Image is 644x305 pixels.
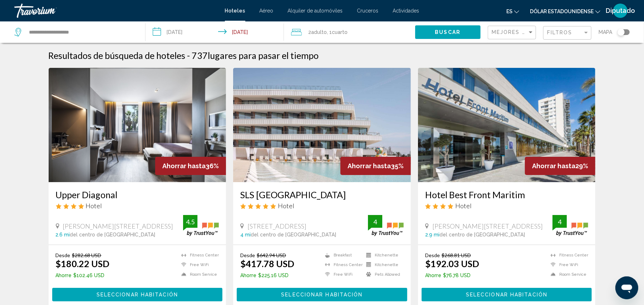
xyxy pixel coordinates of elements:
a: Seleccionar habitación [52,290,223,297]
span: Seleccionar habitación [97,292,178,298]
li: Fitness Center [178,252,219,258]
button: Toggle map [612,29,630,35]
span: , 1 [327,27,348,37]
iframe: Botón para iniciar la ventana de mensajería [615,276,638,299]
div: 4 [552,217,567,226]
a: Actividades [393,8,419,14]
span: 2.9 mi [425,232,439,237]
div: 4.5 [183,217,197,226]
li: Free WiFi [178,262,219,268]
button: Travelers: 2 adults, 0 children [284,21,415,43]
a: Seleccionar habitación [422,290,592,297]
span: Hotel [455,202,472,210]
img: trustyou-badge.svg [552,215,588,236]
div: 4 star Hotel [56,202,219,210]
div: 4 star Hotel [425,202,589,210]
img: Hotel image [233,68,411,182]
span: [PERSON_NAME][STREET_ADDRESS] [63,222,173,230]
span: Ahorrar hasta [532,162,575,170]
span: del centro de [GEOGRAPHIC_DATA] [70,232,156,237]
span: [PERSON_NAME][STREET_ADDRESS] [432,222,543,230]
del: $268.81 USD [442,252,471,258]
span: Adulto [311,29,327,35]
div: 36% [155,157,226,175]
a: Hotel Best Front Maritim [425,189,589,200]
span: - [187,50,190,61]
div: 35% [340,157,411,175]
a: Upper Diagonal [56,189,219,200]
div: 5 star Hotel [240,202,404,210]
button: Buscar [415,25,481,39]
img: Hotel image [418,68,596,182]
h1: Resultados de búsqueda de hoteles [49,50,186,61]
span: Filtros [547,30,572,35]
ins: $192.03 USD [425,258,479,269]
button: Seleccionar habitación [237,288,407,301]
a: Aéreo [260,8,274,14]
span: Ahorre [56,272,72,278]
mat-select: Sort by [492,30,534,36]
span: del centro de [GEOGRAPHIC_DATA] [251,232,336,237]
span: Mapa [599,27,612,37]
li: Breakfast [321,252,363,258]
button: Cambiar moneda [530,6,600,16]
li: Kitchenette [363,262,404,268]
li: Free WiFi [321,271,363,277]
span: Ahorrar hasta [348,162,391,170]
span: Ahorre [425,272,441,278]
a: Cruceros [357,8,379,14]
span: Seleccionar habitación [281,292,363,298]
font: es [506,9,512,14]
p: $76.78 USD [425,272,479,278]
li: Room Service [547,271,588,277]
font: Dólar estadounidense [530,9,594,14]
span: Ahorre [240,272,256,278]
span: Hotel [86,202,102,210]
span: Desde [56,252,70,258]
a: SLS [GEOGRAPHIC_DATA] [240,189,404,200]
li: Room Service [178,271,219,277]
span: 2 [308,27,327,37]
a: Alquiler de automóviles [288,8,343,14]
a: Travorium [14,4,218,18]
span: 4 mi [240,232,251,237]
a: Hoteles [225,8,245,14]
span: Desde [425,252,440,258]
button: Check-in date: Nov 30, 2025 Check-out date: Dec 2, 2025 [146,21,284,43]
li: Free WiFi [547,262,588,268]
button: Cambiar idioma [506,6,519,16]
li: Kitchenette [363,252,404,258]
span: del centro de [GEOGRAPHIC_DATA] [439,232,525,237]
p: $225.16 USD [240,272,294,278]
button: Seleccionar habitación [422,288,592,301]
span: Seleccionar habitación [466,292,547,298]
span: Mejores descuentos [492,29,564,35]
img: Hotel image [49,68,226,182]
span: [STREET_ADDRESS] [247,222,306,230]
li: Pets Allowed [363,271,404,277]
span: lugares para pasar el tiempo [208,50,319,61]
button: Filter [543,26,591,40]
button: Seleccionar habitación [52,288,223,301]
del: $642.94 USD [257,252,286,258]
span: Buscar [435,30,461,35]
ins: $180.22 USD [56,258,110,269]
li: Fitness Center [547,252,588,258]
span: Desde [240,252,255,258]
font: Diputado [606,7,635,14]
del: $282.68 USD [72,252,102,258]
img: trustyou-badge.svg [183,215,219,236]
img: trustyou-badge.svg [368,215,404,236]
h2: 737 [192,50,319,61]
ins: $417.78 USD [240,258,294,269]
